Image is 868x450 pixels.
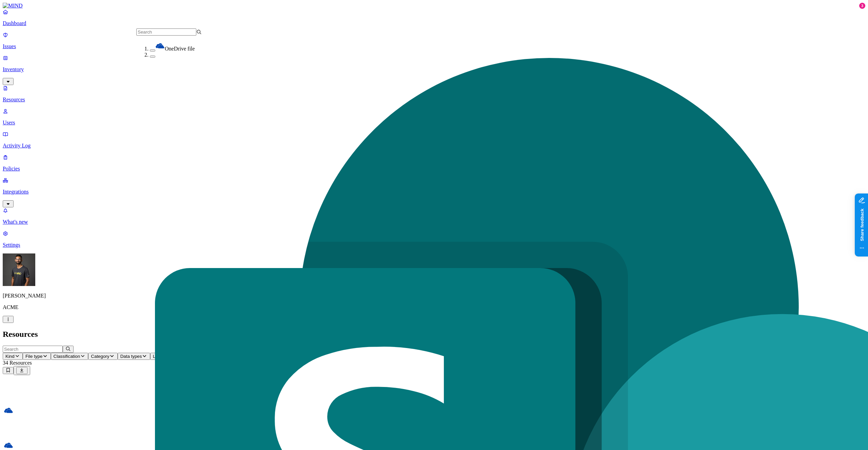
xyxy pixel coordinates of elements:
span: OneDrive file [165,46,195,52]
p: What's new [3,219,865,225]
img: Amit Cohen [3,253,35,286]
a: Issues [3,32,865,49]
p: Resources [3,97,865,103]
p: Policies [3,166,865,172]
p: Activity Log [3,143,865,149]
img: onedrive [4,406,13,415]
span: Kind [5,354,15,359]
span: File type [25,354,42,359]
span: Category [91,354,109,359]
input: Search [3,346,63,353]
span: 34 Resources [3,360,32,366]
p: ACME [3,304,865,310]
a: Dashboard [3,9,865,26]
div: Kind [4,382,851,388]
p: Inventory [3,66,865,73]
span: Classification [54,354,80,359]
p: Dashboard [3,20,865,26]
a: Activity Log [3,131,865,149]
div: 3 [859,3,865,9]
a: Settings [3,230,865,248]
span: Data types [120,354,142,359]
a: Inventory [3,55,865,84]
img: onedrive [155,41,165,50]
p: Users [3,120,865,126]
p: Settings [3,242,865,248]
img: MIND [3,3,23,9]
a: MIND [3,3,865,9]
p: Issues [3,43,865,49]
a: What's new [3,207,865,225]
p: Integrations [3,189,865,195]
a: Integrations [3,177,865,206]
img: onedrive [4,441,13,450]
a: Resources [3,85,865,103]
a: Users [3,108,865,126]
p: [PERSON_NAME] [3,293,865,299]
a: Policies [3,154,865,172]
input: Search [136,28,196,36]
h2: Resources [3,330,865,339]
